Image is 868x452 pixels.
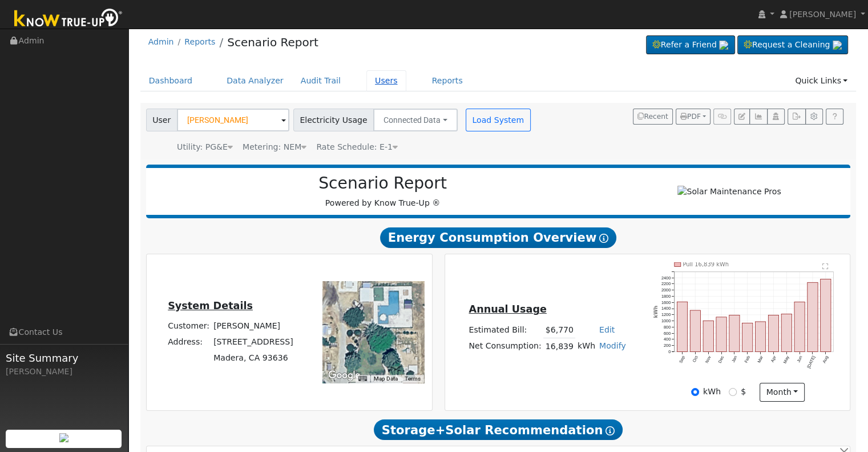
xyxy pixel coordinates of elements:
u: Annual Usage [469,303,546,315]
button: PDF [676,109,710,125]
input: kWh [691,388,699,396]
rect: onclick="" [781,314,792,351]
text: Aug [822,355,830,364]
a: Help Link [826,109,843,125]
button: Connected Data [373,109,458,131]
button: Multi-Series Graph [749,109,767,125]
rect: onclick="" [768,315,778,351]
text: May [782,355,790,365]
button: Load System [466,109,531,131]
span: Storage+Solar Recommendation [374,419,623,440]
text: 2000 [661,287,671,293]
img: retrieve [833,41,842,50]
rect: onclick="" [808,282,818,351]
td: $6,770 [543,322,575,338]
text: 2200 [661,281,671,286]
a: Terms (opens in new tab) [405,375,421,382]
button: Export Interval Data [788,109,805,125]
text: Feb [744,355,751,363]
text: Apr [770,355,777,363]
a: Dashboard [140,70,201,91]
text: 200 [664,343,671,348]
td: Customer: [166,318,212,334]
a: Users [366,70,406,91]
button: Map Data [374,375,398,383]
text: Jun [796,355,803,363]
span: Electricity Usage [293,109,374,131]
div: Powered by Know True-Up ® [152,174,614,209]
td: [STREET_ADDRESS] [212,334,296,350]
rect: onclick="" [690,310,700,351]
div: Utility: PG&E [177,141,233,153]
button: Login As [767,109,785,125]
td: [PERSON_NAME] [212,318,296,334]
button: Settings [805,109,823,125]
a: Refer a Friend [646,35,735,55]
rect: onclick="" [794,302,805,351]
span: PDF [680,113,701,121]
td: Address: [166,334,212,350]
button: Edit User [734,109,750,125]
button: Recent [633,109,673,125]
text: 1000 [661,318,671,323]
input: $ [729,388,737,396]
td: 16,839 [543,338,575,355]
text: kWh [653,306,659,318]
rect: onclick="" [677,302,687,351]
td: Net Consumption: [467,338,543,355]
a: Request a Cleaning [737,35,848,55]
text: Oct [692,355,699,363]
a: Edit [599,325,615,334]
a: Modify [599,341,626,350]
text: 2400 [661,275,671,280]
a: Audit Trail [292,70,349,91]
div: Metering: NEM [243,141,306,153]
td: Madera, CA 93636 [212,350,296,366]
button: month [760,383,805,402]
text: Dec [717,355,725,364]
span: Site Summary [6,350,122,366]
a: Reports [184,37,215,46]
text: Mar [757,355,765,364]
text: 1200 [661,312,671,317]
text: [DATE] [806,355,817,369]
text: Nov [704,355,712,364]
rect: onclick="" [821,279,831,351]
rect: onclick="" [729,315,740,351]
rect: onclick="" [756,322,766,352]
a: Open this area in Google Maps (opens a new window) [325,368,363,383]
span: Alias: HE1 [316,142,398,151]
div: [PERSON_NAME] [6,366,122,378]
text: 1600 [661,300,671,305]
text: 0 [668,349,671,354]
rect: onclick="" [716,317,726,352]
a: Quick Links [786,70,856,91]
img: Know True-Up [9,6,128,32]
text: 400 [664,337,671,342]
td: kWh [575,338,597,355]
i: Show Help [599,234,608,243]
h2: Scenario Report [158,174,608,193]
label: $ [741,386,746,398]
a: Scenario Report [227,35,318,49]
u: System Details [168,300,253,311]
rect: onclick="" [703,321,713,351]
i: Show Help [605,426,615,435]
text: 1400 [661,306,671,311]
text: 1800 [661,294,671,299]
button: Keyboard shortcuts [358,375,366,383]
span: Energy Consumption Overview [380,227,616,248]
span: [PERSON_NAME] [789,10,856,19]
text: 600 [664,331,671,336]
img: Solar Maintenance Pros [677,186,781,198]
rect: onclick="" [742,323,753,351]
td: Estimated Bill: [467,322,543,338]
img: retrieve [59,433,68,442]
a: Data Analyzer [218,70,292,91]
img: Google [325,368,363,383]
text:  [822,263,829,270]
input: Select a User [177,109,289,131]
text: Jan [730,355,738,363]
text: 800 [664,325,671,330]
a: Reports [423,70,471,91]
